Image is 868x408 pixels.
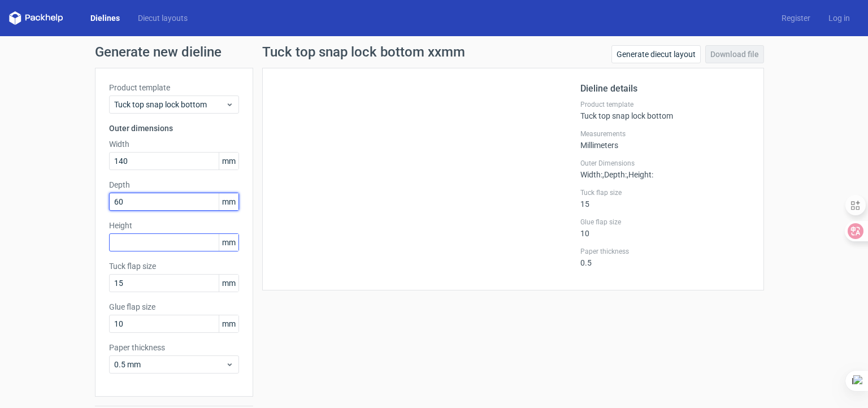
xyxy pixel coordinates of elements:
[580,218,750,238] div: 10
[580,129,750,150] div: Millimeters
[109,301,239,312] label: Glue flap size
[580,100,750,120] div: Tuck top snap lock bottom
[580,170,602,179] span: Width :
[109,123,239,134] h3: Outer dimensions
[602,170,627,179] span: , Depth :
[819,12,859,24] a: Log in
[109,138,239,150] label: Width
[109,179,239,190] label: Depth
[109,82,239,93] label: Product template
[219,153,238,170] span: mm
[580,188,750,197] label: Tuck flap size
[580,218,750,227] label: Glue flap size
[580,82,750,96] h2: Dieline details
[219,193,238,210] span: mm
[114,99,225,110] span: Tuck top snap lock bottom
[81,12,129,24] a: Dielines
[580,159,750,168] label: Outer Dimensions
[109,342,239,353] label: Paper thickness
[114,359,225,370] span: 0.5 mm
[219,234,238,251] span: mm
[262,45,465,59] h1: Tuck top snap lock bottom xxmm
[772,12,819,24] a: Register
[109,261,239,272] label: Tuck flap size
[109,220,239,231] label: Height
[219,315,238,332] span: mm
[580,188,750,209] div: 15
[219,275,238,292] span: mm
[580,100,750,109] label: Product template
[129,12,197,24] a: Diecut layouts
[580,247,750,256] label: Paper thickness
[611,45,701,63] a: Generate diecut layout
[580,129,750,138] label: Measurements
[627,170,653,179] span: , Height :
[95,45,773,59] h1: Generate new dieline
[580,247,750,267] div: 0.5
